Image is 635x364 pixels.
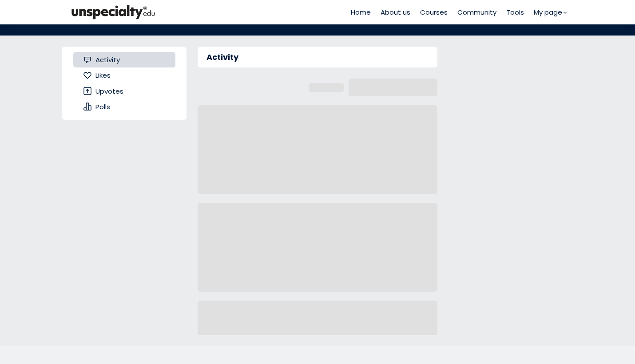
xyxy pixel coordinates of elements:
[95,102,110,112] span: Polls
[69,3,158,21] img: bc390a18feecddb333977e298b3a00a1.png
[457,7,496,17] a: Community
[95,70,111,80] span: Likes
[534,7,566,17] a: My page
[95,86,123,96] span: Upvotes
[506,7,524,17] a: Tools
[420,7,448,17] a: Courses
[351,7,371,17] a: Home
[206,52,238,62] h3: Activity
[95,55,120,65] span: Activity
[534,7,562,17] span: My page
[381,7,410,17] a: About us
